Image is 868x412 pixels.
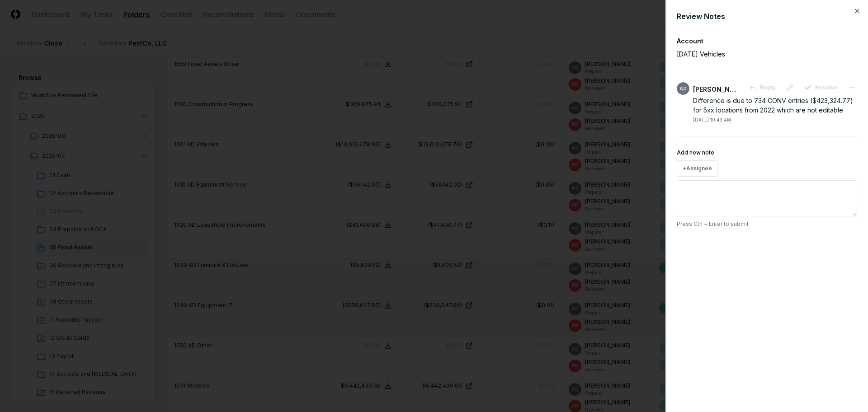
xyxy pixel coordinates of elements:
[693,84,738,94] div: [PERSON_NAME]
[744,80,781,96] button: Reply
[693,96,857,115] div: Difference is due to 734 CONV entries ($423,324.77) for 5xx locations from 2022 which are not edi...
[815,84,837,92] span: Resolve
[677,49,826,59] p: [DATE] Vehicles
[677,11,857,22] div: Review Notes
[677,36,857,46] div: Account
[677,160,718,177] button: +Assignee
[677,149,714,156] label: Add new note
[677,220,857,228] p: Press Ctrl + Enter to submit
[693,117,731,123] div: [DATE] 10:43 AM
[799,80,843,96] button: Resolve
[679,85,687,92] span: AG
